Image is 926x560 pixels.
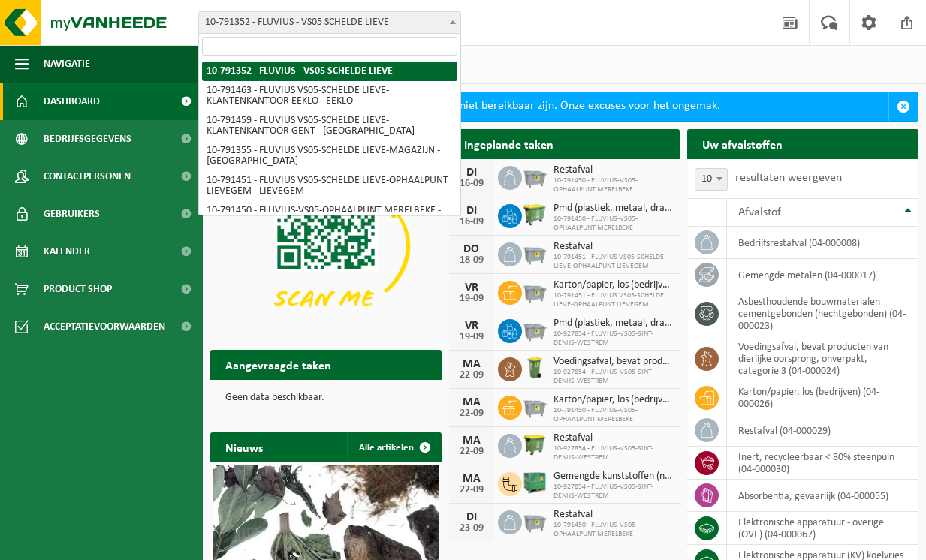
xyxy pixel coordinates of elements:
[457,370,487,381] div: 22-09
[202,201,457,231] li: 10-791450 - FLUVIUS-VS05-OPHAALPUNT MERELBEKE - MERELBEKE
[522,164,547,189] img: WB-2500-GAL-GY-01
[727,414,918,447] td: restafval (04-000029)
[553,356,673,368] span: Voedingsafval, bevat producten van dierlijke oorsprong, onverpakt, categorie 3
[225,393,427,403] p: Geen data beschikbaar.
[553,318,673,330] span: Pmd (plastiek, metaal, drankkartons) (bedrijven)
[44,270,112,308] span: Product Shop
[347,432,440,462] a: Alle artikelen
[457,408,487,419] div: 22-09
[44,308,165,345] span: Acceptatievoorwaarden
[553,176,673,194] span: 10-791450 - FLUVIUS-VS05-OPHAALPUNT MERELBEKE
[727,259,918,291] td: gemengde metalen (04-000017)
[687,129,798,158] h2: Uw afvalstoffen
[553,215,673,233] span: 10-791450 - FLUVIUS-VS05-OPHAALPUNT MERELBEKE
[457,217,487,227] div: 16-09
[727,381,918,414] td: karton/papier, los (bedrijven) (04-000026)
[457,282,487,294] div: VR
[522,202,547,227] img: WB-0660-HPE-GN-50
[44,83,100,120] span: Dashboard
[210,159,442,333] img: Download de VHEPlus App
[553,432,673,444] span: Restafval
[727,447,918,480] td: inert, recycleerbaar < 80% steenpuin (04-000030)
[198,11,461,34] span: 10-791352 - FLUVIUS - VS05 SCHELDE LIEVE
[727,227,918,259] td: bedrijfsrestafval (04-000008)
[457,511,487,523] div: DI
[735,172,842,184] label: resultaten weergeven
[44,45,90,83] span: Navigatie
[727,512,918,545] td: elektronische apparatuur - overige (OVE) (04-000067)
[553,253,673,271] span: 10-791451 - FLUVIUS VS05-SCHELDE LIEVE-OPHAALPUNT LIEVEGEM
[553,444,673,462] span: 10-927854 - FLUVIUS-VS05-SINT-DENIJS-WESTREM
[522,278,547,304] img: WB-2500-GAL-GY-01
[553,330,673,348] span: 10-927854 - FLUVIUS-VS05-SINT-DENIJS-WESTREM
[457,332,487,342] div: 19-09
[553,521,673,539] span: 10-791450 - FLUVIUS-VS05-OPHAALPUNT MERELBEKE
[202,141,457,171] li: 10-791355 - FLUVIUS VS05-SCHELDE LIEVE-MAGAZIJN - [GEOGRAPHIC_DATA]
[727,480,918,512] td: absorbentia, gevaarlijk (04-000055)
[457,473,487,485] div: MA
[522,470,547,495] img: PB-HB-1400-HPE-GN-01
[457,396,487,408] div: MA
[210,350,346,379] h2: Aangevraagde taken
[522,317,547,342] img: WB-2500-GAL-GY-01
[202,62,457,81] li: 10-791352 - FLUVIUS - VS05 SCHELDE LIEVE
[44,195,100,233] span: Gebruikers
[457,320,487,332] div: VR
[553,203,673,215] span: Pmd (plastiek, metaal, drankkartons) (bedrijven)
[553,241,673,253] span: Restafval
[202,81,457,111] li: 10-791463 - FLUVIUS VS05-SCHELDE LIEVE-KLANTENKANTOOR EEKLO - EEKLO
[457,205,487,217] div: DI
[457,485,487,495] div: 22-09
[553,291,673,309] span: 10-791451 - FLUVIUS VS05-SCHELDE LIEVE-OPHAALPUNT LIEVEGEM
[553,406,673,424] span: 10-791450 - FLUVIUS-VS05-OPHAALPUNT MERELBEKE
[457,294,487,304] div: 19-09
[553,164,673,176] span: Restafval
[553,483,673,501] span: 10-927854 - FLUVIUS-VS05-SINT-DENIJS-WESTREM
[457,447,487,457] div: 22-09
[522,393,547,419] img: WB-2500-GAL-GY-01
[199,12,460,33] span: 10-791352 - FLUVIUS - VS05 SCHELDE LIEVE
[727,291,918,336] td: asbesthoudende bouwmaterialen cementgebonden (hechtgebonden) (04-000023)
[553,368,673,386] span: 10-927854 - FLUVIUS-VS05-SINT-DENIJS-WESTREM
[210,432,278,462] h2: Nieuws
[727,336,918,381] td: voedingsafval, bevat producten van dierlijke oorsprong, onverpakt, categorie 3 (04-000024)
[44,233,90,270] span: Kalender
[522,240,547,266] img: WB-2500-GAL-GY-01
[457,167,487,179] div: DI
[457,358,487,370] div: MA
[457,523,487,534] div: 23-09
[457,179,487,189] div: 16-09
[449,129,569,158] h2: Ingeplande taken
[44,158,131,195] span: Contactpersonen
[522,355,547,381] img: WB-0140-HPE-GN-50
[695,168,728,191] span: 10
[457,255,487,266] div: 18-09
[457,435,487,447] div: MA
[553,394,673,406] span: Karton/papier, los (bedrijven)
[202,171,457,201] li: 10-791451 - FLUVIUS VS05-SCHELDE LIEVE-OPHAALPUNT LIEVEGEM - LIEVEGEM
[522,508,547,534] img: WB-2500-GAL-GY-01
[553,279,673,291] span: Karton/papier, los (bedrijven)
[238,92,888,121] div: Deze avond zal MyVanheede van 18u tot 21u niet bereikbaar zijn. Onze excuses voor het ongemak.
[553,471,673,483] span: Gemengde kunststoffen (niet-recycleerbaar), exclusief pvc
[44,120,131,158] span: Bedrijfsgegevens
[695,169,727,190] span: 10
[553,509,673,521] span: Restafval
[202,111,457,141] li: 10-791459 - FLUVIUS VS05-SCHELDE LIEVE-KLANTENKANTOOR GENT - [GEOGRAPHIC_DATA]
[738,206,781,218] span: Afvalstof
[457,243,487,255] div: DO
[522,432,547,457] img: WB-1100-HPE-GN-50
